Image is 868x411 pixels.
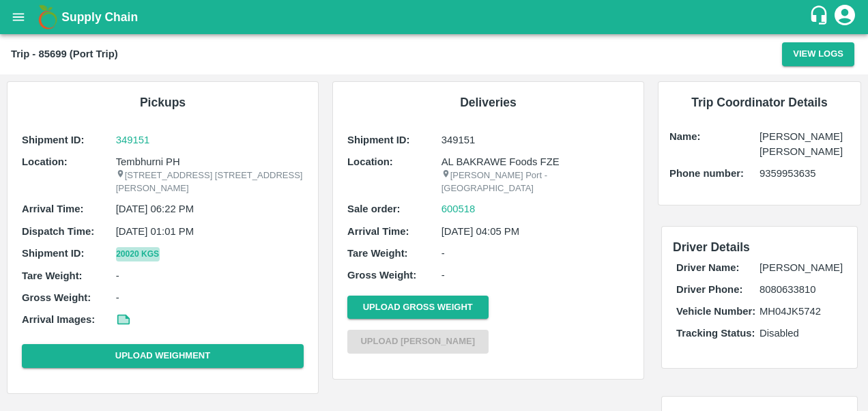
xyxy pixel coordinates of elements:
a: 349151 [116,132,304,147]
p: [STREET_ADDRESS] [STREET_ADDRESS][PERSON_NAME] [116,169,304,195]
b: Shipment ID: [347,134,410,145]
p: - [442,246,629,261]
b: Dispatch Time: [22,226,94,237]
b: Tare Weight: [22,270,83,281]
p: - [116,290,304,305]
b: Phone number: [669,168,744,179]
h6: Trip Coordinator Details [669,93,850,112]
a: 600518 [442,201,476,216]
b: Tracking Status: [676,328,755,339]
p: [PERSON_NAME] [PERSON_NAME] [759,129,850,160]
p: [DATE] 04:05 PM [442,224,629,239]
p: Disabled [759,326,843,341]
p: MH04JK5742 [759,304,843,319]
p: [PERSON_NAME] [759,260,843,275]
p: 8080633810 [759,282,843,297]
h6: Pickups [18,93,307,112]
b: Vehicle Number: [676,306,755,317]
p: 9359953635 [759,166,850,181]
b: Driver Name: [676,262,739,273]
div: account of current user [833,3,857,31]
button: Upload Weighment [22,344,304,368]
b: Trip - 85699 (Port Trip) [11,48,118,59]
b: Tare Weight: [347,248,408,259]
button: open drawer [3,1,34,33]
span: Driver Details [673,240,750,254]
p: 349151 [442,132,629,147]
button: Upload Gross Weight [347,296,489,320]
b: Driver Phone: [676,284,742,295]
img: logo [34,3,61,31]
p: [DATE] 01:01 PM [116,224,304,239]
b: Arrival Time: [22,203,83,214]
p: AL BAKRAWE Foods FZE [442,154,629,169]
div: customer-support [809,5,833,29]
h6: Deliveries [344,93,633,112]
b: Supply Chain [61,10,138,24]
p: - [442,268,629,283]
b: Name: [669,131,700,142]
p: [DATE] 06:22 PM [116,201,304,216]
p: Tembhurni PH [116,154,304,169]
p: [PERSON_NAME] Port - [GEOGRAPHIC_DATA] [442,169,629,195]
b: Arrival Time: [347,226,409,237]
b: Arrival Images: [22,314,95,325]
button: View Logs [782,42,854,66]
b: Location: [347,156,393,167]
b: Shipment ID: [22,134,85,145]
a: Supply Chain [61,8,809,27]
b: Sale order: [347,203,401,214]
b: Location: [22,156,68,167]
b: Shipment ID: [22,248,85,259]
button: 20020 Kgs [116,247,160,261]
b: Gross Weight: [22,292,91,303]
p: - [116,268,304,283]
b: Gross Weight: [347,270,416,281]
